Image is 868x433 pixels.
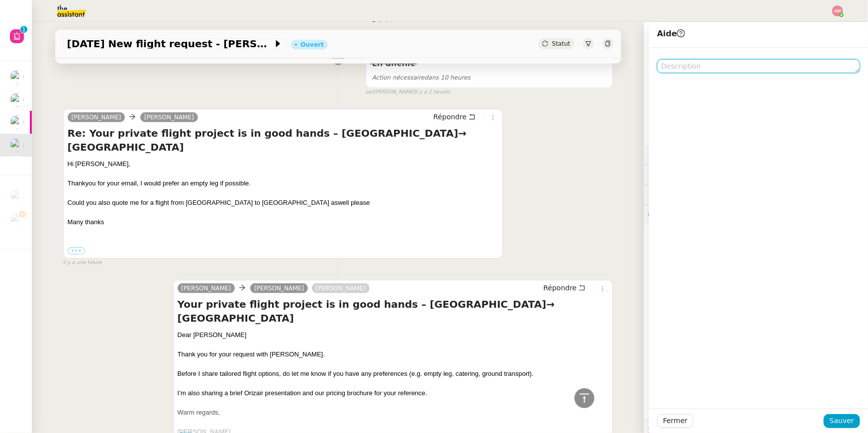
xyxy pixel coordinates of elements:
a: [PERSON_NAME] [178,284,235,293]
img: users%2FC9SBsJ0duuaSgpQFj5LgoEX8n0o2%2Favatar%2Fec9d51b8-9413-4189-adfb-7be4d8c96a3c [10,138,24,152]
label: ••• [68,248,86,255]
span: Action nécessaire [372,74,425,81]
nz-badge-sup: 1 [20,26,27,33]
button: Sauver [824,414,860,428]
span: ⚙️ [648,149,700,161]
div: Ouvert [301,42,324,48]
div: Thankyou for your email, I would prefer an empty leg if possible. [68,178,499,188]
span: Statut [552,40,571,47]
a: [PERSON_NAME] [312,284,370,293]
a: [PERSON_NAME] [140,113,198,122]
span: Répondre [433,112,467,122]
span: En attente [372,59,415,68]
div: Dear [PERSON_NAME] [178,330,609,340]
img: svg [832,5,843,16]
button: Fermer [657,414,693,428]
a: [PERSON_NAME] [250,284,308,293]
span: Fermer [663,415,687,427]
img: users%2FNsDxpgzytqOlIY2WSYlFcHtx26m1%2Favatar%2F8901.jpg [10,190,24,204]
small: [PERSON_NAME] [366,88,450,96]
span: [DATE] New flight request - [PERSON_NAME] [67,39,273,49]
div: ⏲️Tâches 13:19 [644,185,868,205]
span: Aide [657,29,685,38]
span: Warm regards, [178,409,220,416]
div: 🔐Données client [644,165,868,184]
div: Could you also quote me for a flight from [GEOGRAPHIC_DATA] to [GEOGRAPHIC_DATA] aswell please [68,198,499,208]
span: ⏲️ [648,191,721,199]
div: 💬Commentaires 2 [644,205,868,225]
div: Many thanks [68,217,499,227]
span: il y a une heure [63,259,102,267]
h4: Your private flight project is in good hands – [GEOGRAPHIC_DATA]→ [GEOGRAPHIC_DATA] [178,297,609,325]
button: Répondre [430,111,479,122]
a: [PERSON_NAME] [68,113,125,122]
span: Before I share tailored flight options, do let me know if you have any preferences (e.g. empty le... [178,370,534,377]
img: users%2F37wbV9IbQuXMU0UH0ngzBXzaEe12%2Favatar%2Fcba66ece-c48a-48c8-9897-a2adc1834457 [10,70,24,84]
button: Répondre [540,282,589,293]
img: users%2FoOAfvbuArpdbnMcWMpAFWnfObdI3%2Favatar%2F8c2f5da6-de65-4e06-b9c2-86d64bdc2f41 [10,93,24,107]
img: users%2FYpHCMxs0fyev2wOt2XOQMyMzL3F3%2Favatar%2Fb1d7cab4-399e-487a-a9b0-3b1e57580435 [10,115,24,129]
span: par [366,88,374,96]
img: users%2F9GXHdUEgf7ZlSXdwo7B3iBDT3M02%2Favatar%2Fimages.jpeg [10,213,24,227]
span: 💬 [648,211,730,219]
span: Thank you for your request with [PERSON_NAME]. [178,350,325,358]
h4: Re: Your private flight project is in good hands – [GEOGRAPHIC_DATA]→ [GEOGRAPHIC_DATA] [68,126,499,154]
span: I’m also sharing a brief Orizair presentation and our pricing brochure for your reference. [178,389,427,397]
div: ⚙️Procédures [644,145,868,165]
div: Hi [PERSON_NAME], [68,159,499,227]
p: 1 [22,26,26,35]
span: il y a 2 heures [415,88,450,96]
span: Répondre [543,283,577,293]
span: dans 10 heures [372,74,471,81]
span: Sauver [830,415,854,427]
span: 🔐 [648,169,713,180]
